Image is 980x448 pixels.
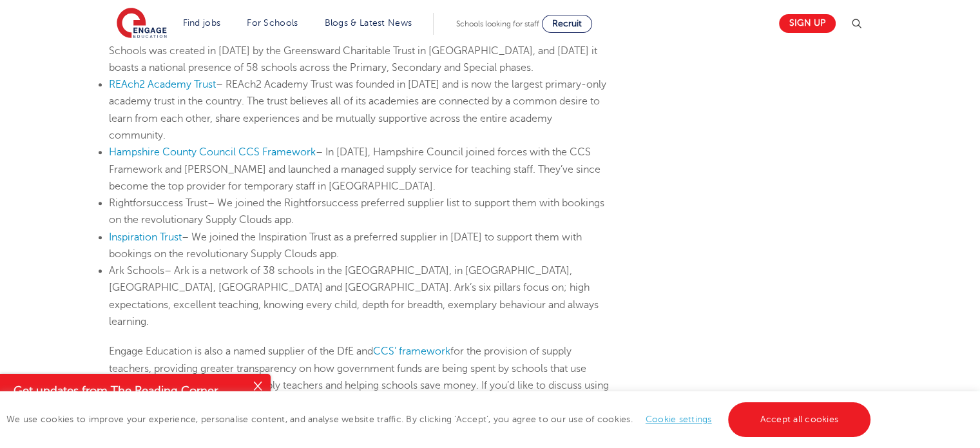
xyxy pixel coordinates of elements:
img: Engage Education [117,8,167,40]
h4: Get updates from The Reading Corner [14,383,244,399]
span: – REAch2 Academy Trust was founded in [DATE] and is now the largest primary-only academy trust in... [109,79,606,141]
a: Blogs & Latest News [325,18,412,28]
a: Hampshire County Council CCS Framework [109,146,316,158]
a: For Schools [247,18,298,28]
span: Engage Education is also a named supplier of the DfE and [109,346,373,357]
span: – We joined the Inspiration Trust as a preferred supplier in [DATE] to support them with bookings... [109,231,582,260]
a: Recruit [542,15,592,33]
span: Ark Schools [109,265,164,277]
a: CCS’ framework [373,346,450,357]
a: Sign up [779,14,836,33]
span: Recruit [552,19,582,28]
span: – We joined the Rightforsuccess preferred supplier list to support them with bookings on the revo... [109,197,604,226]
span: – In [DATE], Hampshire Council joined forces with the CCS Framework and [PERSON_NAME] and launche... [109,146,600,192]
a: Cookie settings [646,414,712,424]
a: Inspiration Trust [109,231,182,243]
span: We use cookies to improve your experience, personalise content, and analyse website traffic. By c... [6,414,874,424]
span: Schools looking for staff [456,19,539,28]
a: REAch2 Academy Trust [109,79,216,90]
span: Rightforsuccess Trust [109,197,207,209]
a: Find jobs [183,18,221,28]
span: – Ark is a network of 38 schools in the [GEOGRAPHIC_DATA], in [GEOGRAPHIC_DATA], [GEOGRAPHIC_DATA... [109,265,599,327]
button: Close [245,374,271,400]
span: – We joined Lift Schools in [DATE]. Lift Schools was created in [DATE] by the Greensward Charitab... [109,28,597,73]
a: Accept all cookies [728,402,871,437]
